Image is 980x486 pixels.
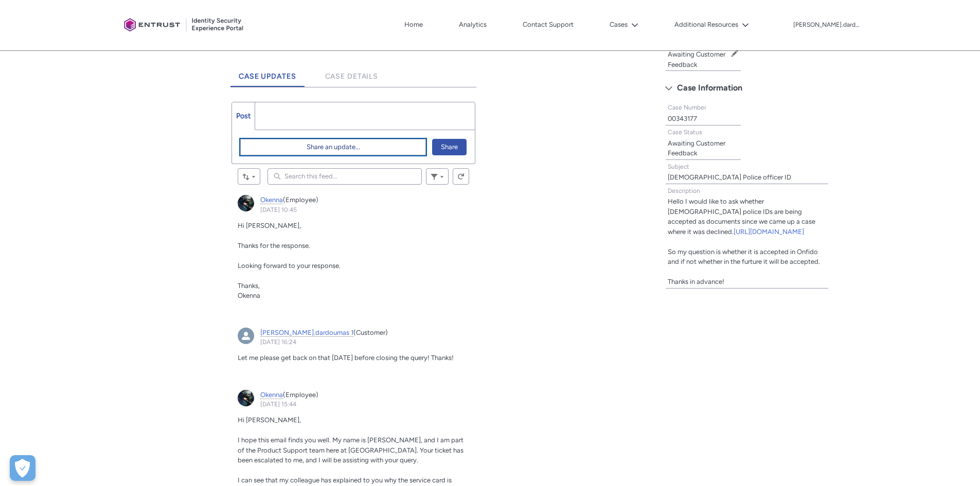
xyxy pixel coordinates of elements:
[668,50,725,68] lightning-formatted-text: Awaiting Customer Feedback
[260,329,353,337] a: [PERSON_NAME].dardoumas 1
[268,168,422,185] input: Search this feed...
[238,328,254,344] img: dimitrios.dardoumas 1
[238,262,341,269] span: Looking forward to your response.
[456,17,489,32] a: Analytics, opens in new tab
[730,49,739,58] button: Edit Status
[668,163,689,170] span: Subject
[402,17,425,32] a: Home
[668,129,702,136] span: Case Status
[283,196,318,204] span: (Employee)
[660,80,834,96] button: Case Information
[668,115,697,122] lightning-formatted-text: 00343177
[238,390,254,406] div: Okenna
[238,195,254,211] div: Okenna
[238,195,254,211] img: External User - Okenna (null)
[232,102,255,130] a: Post
[238,282,260,290] span: Thanks,
[260,338,296,346] a: [DATE] 16:24
[238,222,301,229] span: Hi [PERSON_NAME],
[672,17,752,32] button: Additional Resources
[668,187,700,194] span: Description
[668,139,725,157] lightning-formatted-text: Awaiting Customer Feedback
[10,455,35,481] button: Open Preferences
[260,196,283,204] a: Okenna
[238,390,254,406] img: External User - Okenna (null)
[668,197,820,285] lightning-formatted-text: Hello I would like to ask whether [DEMOGRAPHIC_DATA] police IDs are being accepted as documents s...
[432,139,467,155] button: Share
[238,292,260,299] span: Okenna
[793,19,861,29] button: User Profile dimitrios.dardoumas 1
[307,139,360,155] span: Share an update...
[283,391,318,399] span: (Employee)
[230,59,305,87] a: Case Updates
[10,455,35,481] div: Cookie Preferences
[793,22,860,29] p: [PERSON_NAME].dardoumas 1
[668,104,706,111] span: Case Number
[238,354,454,362] span: Let me please get back on that [DATE] before closing the query! Thanks!
[677,80,742,96] span: Case Information
[260,206,297,213] a: [DATE] 10:45
[317,59,387,87] a: Case Details
[607,17,641,32] button: Cases
[231,189,475,315] article: Okenna, 05 September 2025 at 10:45
[231,321,475,377] article: dimitrios.dardoumas 1, 04 September 2025 at 16:24
[240,139,426,155] button: Share an update...
[238,416,301,424] span: Hi [PERSON_NAME],
[260,401,296,408] a: [DATE] 15:44
[238,242,310,249] span: Thanks for the response.
[734,228,804,236] a: [URL][DOMAIN_NAME]
[668,173,791,181] lightning-formatted-text: [DEMOGRAPHIC_DATA] Police officer ID
[453,168,469,185] button: Refresh this feed
[260,391,283,399] a: Okenna
[441,139,458,155] span: Share
[520,17,576,32] a: Contact Support
[239,72,296,81] span: Case Updates
[238,436,464,464] span: I hope this email finds you well. My name is [PERSON_NAME], and I am part of the Product Support ...
[353,329,388,336] span: (Customer)
[236,112,251,120] span: Post
[231,102,475,164] div: Chatter Publisher
[325,72,379,81] span: Case Details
